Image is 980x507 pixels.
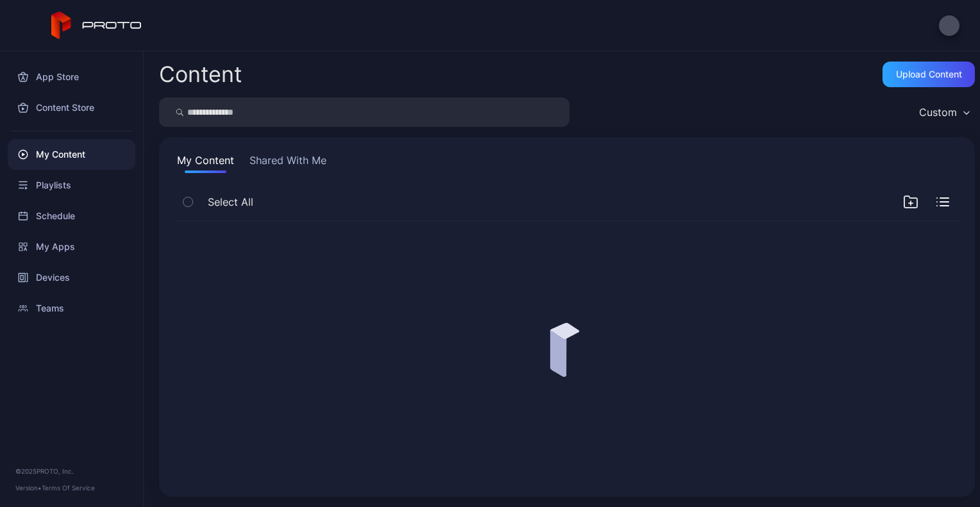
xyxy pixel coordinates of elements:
div: Custom [919,106,957,119]
button: My Content [174,153,237,173]
button: Custom [913,97,975,127]
a: Terms Of Service [42,484,95,492]
button: Shared With Me [247,153,329,173]
a: My Content [8,139,135,170]
a: Devices [8,262,135,293]
div: © 2025 PROTO, Inc. [15,466,128,476]
a: My Apps [8,231,135,262]
a: Playlists [8,170,135,201]
span: Version • [15,484,42,492]
div: Upload Content [896,69,962,79]
a: Teams [8,293,135,324]
a: Schedule [8,201,135,231]
a: Content Store [8,92,135,123]
div: Content [159,63,242,85]
a: App Store [8,62,135,92]
span: Select All [208,194,253,210]
button: Upload Content [883,62,975,87]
